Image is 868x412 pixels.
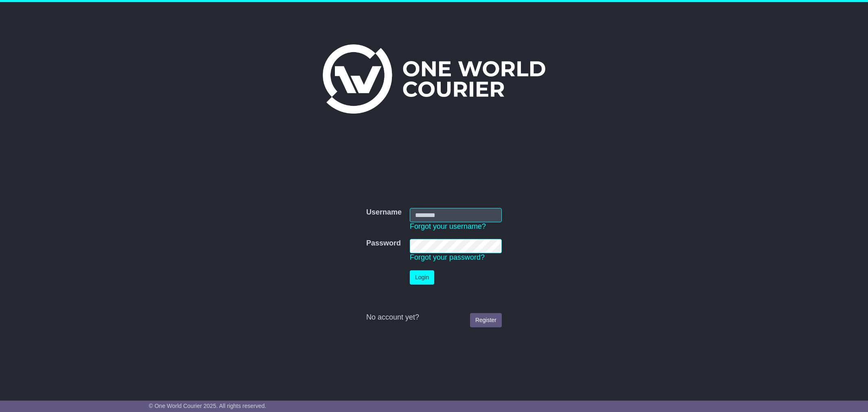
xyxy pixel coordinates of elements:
[470,313,502,327] a: Register
[366,239,401,248] label: Password
[366,208,402,217] label: Username
[149,403,267,409] span: © One World Courier 2025. All rights reserved.
[410,222,486,230] a: Forgot your username?
[410,253,485,261] a: Forgot your password?
[366,313,502,322] div: No account yet?
[323,44,545,114] img: One World
[410,270,434,285] button: Login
